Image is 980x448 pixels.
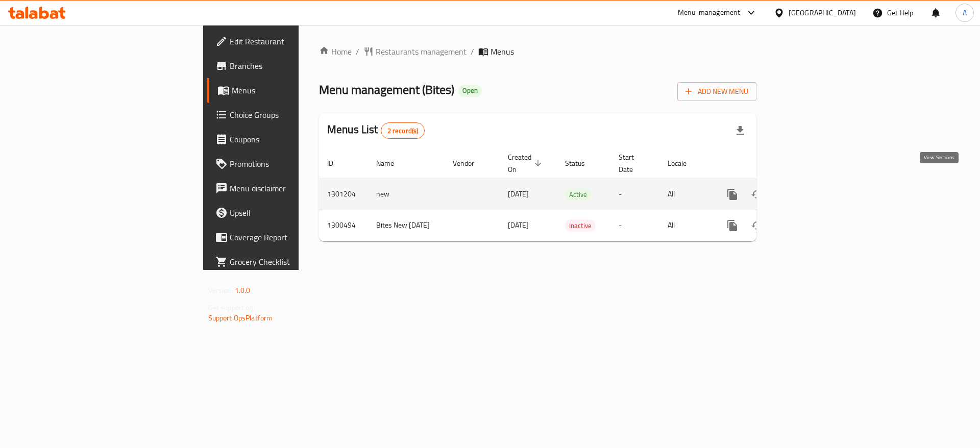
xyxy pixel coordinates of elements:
[230,109,359,121] span: Choice Groups
[230,35,359,47] span: Edit Restaurant
[207,54,367,78] a: Branches
[207,250,367,274] a: Grocery Checklist
[678,7,741,19] div: Menu-management
[712,148,826,179] th: Actions
[207,225,367,250] a: Coverage Report
[565,189,591,201] span: Active
[508,218,529,232] span: [DATE]
[677,82,756,101] button: Add New Menu
[319,45,756,58] nav: breadcrumb
[745,182,769,207] button: Change Status
[376,45,467,58] span: Restaurants management
[319,148,826,241] table: enhanced table
[230,182,359,194] span: Menu disclaimer
[207,29,367,54] a: Edit Restaurant
[368,210,445,241] td: Bites New [DATE]
[368,179,445,210] td: new
[508,151,545,176] span: Created On
[610,210,659,241] td: -
[508,187,529,201] span: [DATE]
[491,45,514,58] span: Menus
[207,103,367,127] a: Choice Groups
[207,127,367,152] a: Coupons
[208,284,233,297] span: Version:
[207,201,367,225] a: Upsell
[610,179,659,210] td: -
[458,86,482,95] span: Open
[327,157,347,169] span: ID
[327,122,425,139] h2: Menus List
[668,157,700,169] span: Locale
[659,210,712,241] td: All
[381,126,425,136] span: 2 record(s)
[685,85,748,98] span: Add New Menu
[745,213,769,238] button: Change Status
[208,301,255,314] span: Get support on:
[230,133,359,145] span: Coupons
[230,256,359,268] span: Grocery Checklist
[728,118,752,143] div: Export file
[471,45,474,58] li: /
[230,158,359,170] span: Promotions
[319,78,454,101] span: Menu management ( Bites )
[230,231,359,243] span: Coverage Report
[381,122,425,139] div: Total records count
[207,78,367,103] a: Menus
[453,157,487,169] span: Vendor
[619,151,647,176] span: Start Date
[458,85,482,97] div: Open
[230,207,359,219] span: Upsell
[659,179,712,210] td: All
[363,45,467,58] a: Restaurants management
[720,182,745,207] button: more
[232,84,359,96] span: Menus
[207,176,367,201] a: Menu disclaimer
[565,220,596,232] span: Inactive
[376,157,407,169] span: Name
[208,311,273,325] a: Support.OpsPlatform
[235,284,251,297] span: 1.0.0
[963,7,967,18] span: A
[720,213,745,238] button: more
[230,60,359,72] span: Branches
[789,7,856,18] div: [GEOGRAPHIC_DATA]
[565,157,598,169] span: Status
[207,152,367,176] a: Promotions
